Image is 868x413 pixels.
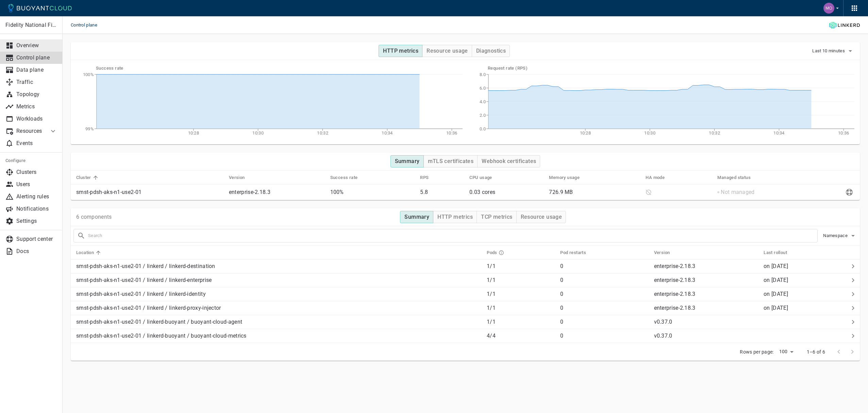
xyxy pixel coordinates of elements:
[379,45,422,57] button: HTTP metrics
[480,86,486,91] tspan: 6.0
[654,305,696,311] p: enterprise-2.18.3
[560,263,648,270] p: 0
[499,250,504,255] svg: Running pods in current release / Expected pods
[404,214,429,220] h4: Summary
[721,189,754,196] p: Not managed
[764,250,796,256] span: Last rollout
[5,158,57,163] h5: Configure
[516,211,566,223] button: Resource usage
[823,233,849,238] span: Namespace
[16,193,57,200] p: Alerting rules
[76,214,112,220] p: 6 components
[469,175,501,181] span: CPU usage
[812,48,846,54] span: Last 10 minutes
[16,103,57,110] p: Metrics
[560,305,648,311] p: 0
[229,175,245,180] h5: Version
[654,291,696,297] p: enterprise-2.18.3
[76,277,481,284] p: smst-pdsh-aks-n1-use2-01 / linkerd / linkerd-enterprise
[428,158,474,165] h4: mTLS certificates
[646,175,673,181] span: HA mode
[764,291,788,297] span: Tue, 08 Jul 2025 11:26:02 EDT / Tue, 08 Jul 2025 15:26:02 UTC
[76,263,481,270] p: smst-pdsh-aks-n1-use2-01 / linkerd / linkerd-destination
[807,348,825,355] p: 1–6 of 6
[480,126,486,131] tspan: 0.0
[560,319,648,325] p: 0
[16,79,57,86] p: Traffic
[420,175,429,180] h5: RPS
[646,175,665,180] h5: HA mode
[76,319,481,325] p: smst-pdsh-aks-n1-use2-01 / linkerd-buoyant / buoyant-cloud-agent
[764,263,788,269] relative-time: on [DATE]
[420,175,437,181] span: RPS
[717,175,751,180] h5: Managed status
[16,67,57,73] p: Data plane
[488,66,854,71] h5: Request rate (RPS)
[823,3,834,14] img: Mohamed Fouly
[654,277,696,283] p: enterprise-2.18.3
[437,214,473,220] h4: HTTP metrics
[477,155,540,167] button: Webhook certificates
[76,291,481,298] p: smst-pdsh-aks-n1-use2-01 / linkerd / linkerd-identity
[229,189,270,196] p: enterprise-2.18.3
[487,333,555,339] p: 4 / 4
[422,45,472,57] button: Resource usage
[764,291,788,297] relative-time: on [DATE]
[644,130,655,136] tspan: 10:30
[469,189,544,196] p: 0.03 cores
[764,250,787,255] h5: Last rollout
[16,140,57,147] p: Events
[487,305,555,311] p: 1 / 1
[16,169,57,176] p: Clusters
[330,189,415,196] p: 100%
[487,277,555,284] p: 1 / 1
[654,250,679,256] span: Version
[487,250,513,256] span: Pods
[5,22,57,29] p: Fidelity National Financial
[654,319,672,325] p: v0.37.0
[764,305,788,311] relative-time: on [DATE]
[382,130,393,136] tspan: 10:34
[16,115,57,122] p: Workloads
[481,214,512,220] h4: TCP metrics
[487,250,497,255] h5: Pods
[383,48,418,54] h4: HTTP metrics
[487,263,555,270] p: 1 / 1
[395,158,420,165] h4: Summary
[777,347,796,357] div: 100
[446,130,457,136] tspan: 10:36
[423,155,478,167] button: mTLS certificates
[88,231,817,240] input: Search
[76,175,91,180] h5: Cluster
[16,128,44,134] p: Resources
[560,291,648,298] p: 0
[16,205,57,212] p: Notifications
[480,99,486,104] tspan: 4.0
[477,211,516,223] button: TCP metrics
[16,236,57,243] p: Support center
[472,45,510,57] button: Diagnostics
[480,113,486,118] tspan: 2.0
[427,48,468,54] h4: Resource usage
[480,72,486,77] tspan: 8.0
[476,48,506,54] h4: Diagnostics
[330,175,367,181] span: Success rate
[764,263,788,269] span: Tue, 08 Jul 2025 11:26:03 EDT / Tue, 08 Jul 2025 15:26:03 UTC
[549,175,580,180] h5: Memory usage
[16,91,57,98] p: Topology
[764,277,788,283] relative-time: on [DATE]
[16,181,57,188] p: Users
[433,211,477,223] button: HTTP metrics
[521,214,562,220] h4: Resource usage
[317,130,328,136] tspan: 10:32
[188,130,199,136] tspan: 10:28
[654,263,696,269] p: enterprise-2.18.3
[16,218,57,225] p: Settings
[16,42,57,49] p: Overview
[549,189,640,196] p: 726.9 MB
[764,305,788,311] span: Tue, 08 Jul 2025 11:26:03 EDT / Tue, 08 Jul 2025 15:26:03 UTC
[487,291,555,298] p: 1 / 1
[580,130,591,136] tspan: 10:28
[740,348,773,355] p: Rows per page:
[560,333,648,339] p: 0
